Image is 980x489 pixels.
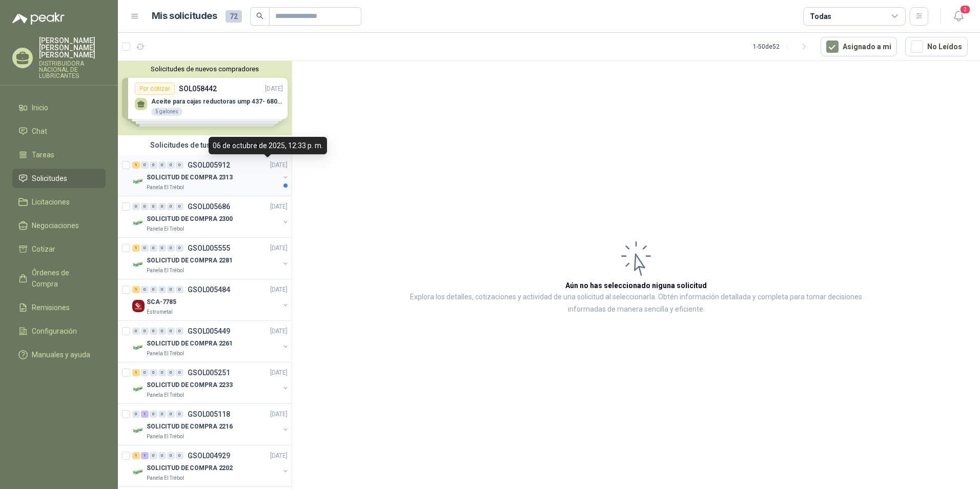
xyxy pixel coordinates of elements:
[176,369,183,376] div: 0
[132,383,145,395] img: Company Logo
[176,452,183,459] div: 0
[141,328,149,335] div: 0
[167,328,175,335] div: 0
[132,244,140,252] div: 1
[147,214,233,224] p: SOLICITUD DE COMPRA 2300
[158,203,166,210] div: 0
[188,203,230,210] p: GSOL005686
[188,244,230,252] p: GSOL005555
[150,244,157,252] div: 0
[158,244,166,252] div: 0
[158,369,166,376] div: 0
[147,433,184,441] p: Panela El Trébol
[132,242,290,275] a: 1 0 0 0 0 0 GSOL005555[DATE] Company LogoSOLICITUD DE COMPRA 2281Panela El Trébol
[12,263,106,294] a: Órdenes de Compra
[132,159,290,192] a: 1 0 0 0 0 0 GSOL005912[DATE] Company LogoSOLICITUD DE COMPRA 2313Panela El Trébol
[150,452,157,459] div: 0
[12,216,106,235] a: Negociaciones
[132,286,140,293] div: 1
[167,411,175,418] div: 0
[150,286,157,293] div: 0
[132,450,290,482] a: 1 1 0 0 0 0 GSOL004929[DATE] Company LogoSOLICITUD DE COMPRA 2202Panela El Trébol
[167,244,175,252] div: 0
[12,169,106,188] a: Solicitudes
[132,369,140,376] div: 1
[32,243,55,255] span: Cotizar
[270,243,288,253] p: [DATE]
[270,285,288,295] p: [DATE]
[147,350,184,358] p: Panela El Trébol
[32,149,54,160] span: Tareas
[141,369,149,376] div: 0
[12,12,65,25] img: Logo peakr
[132,325,290,358] a: 0 0 0 0 0 0 GSOL005449[DATE] Company LogoSOLICITUD DE COMPRA 2261Panela El Trébol
[141,244,149,252] div: 0
[12,298,106,317] a: Remisiones
[12,239,106,259] a: Cotizar
[141,203,149,210] div: 0
[905,37,968,56] button: No Leídos
[132,161,140,169] div: 1
[270,410,288,419] p: [DATE]
[188,286,230,293] p: GSOL005484
[132,341,145,354] img: Company Logo
[150,203,157,210] div: 0
[32,126,47,137] span: Chat
[270,160,288,170] p: [DATE]
[270,202,288,212] p: [DATE]
[150,369,157,376] div: 0
[176,203,183,210] div: 0
[32,267,96,290] span: Órdenes de Compra
[270,451,288,461] p: [DATE]
[132,300,145,312] img: Company Logo
[395,291,877,316] p: Explora los detalles, cotizaciones y actividad de una solicitud al seleccionarla. Obtén informaci...
[132,466,145,478] img: Company Logo
[147,267,184,275] p: Panela El Trébol
[147,184,184,192] p: Panela El Trébol
[132,366,290,399] a: 1 0 0 0 0 0 GSOL005251[DATE] Company LogoSOLICITUD DE COMPRA 2233Panela El Trébol
[141,286,149,293] div: 0
[122,65,288,73] button: Solicitudes de nuevos compradores
[147,380,233,390] p: SOLICITUD DE COMPRA 2233
[132,258,145,271] img: Company Logo
[12,145,106,165] a: Tareas
[147,173,233,182] p: SOLICITUD DE COMPRA 2313
[132,175,145,188] img: Company Logo
[158,452,166,459] div: 0
[150,161,157,169] div: 0
[147,422,233,432] p: SOLICITUD DE COMPRA 2216
[132,283,290,316] a: 1 0 0 0 0 0 GSOL005484[DATE] Company LogoSCA-7785Estrumetal
[167,161,175,169] div: 0
[12,345,106,364] a: Manuales y ayuda
[176,286,183,293] div: 0
[810,11,831,22] div: Todas
[152,9,217,24] h1: Mis solicitudes
[12,121,106,141] a: Chat
[147,474,184,482] p: Panela El Trébol
[188,161,230,169] p: GSOL005912
[753,38,812,55] div: 1 - 50 de 52
[150,328,157,335] div: 0
[959,5,971,14] span: 2
[32,196,70,208] span: Licitaciones
[132,452,140,459] div: 1
[132,328,140,335] div: 0
[132,217,145,229] img: Company Logo
[132,200,290,233] a: 0 0 0 0 0 0 GSOL005686[DATE] Company LogoSOLICITUD DE COMPRA 2300Panela El Trébol
[167,369,175,376] div: 0
[158,411,166,418] div: 0
[256,12,263,19] span: search
[821,37,897,56] button: Asignado a mi
[176,244,183,252] div: 0
[167,452,175,459] div: 0
[147,463,233,473] p: SOLICITUD DE COMPRA 2202
[188,369,230,376] p: GSOL005251
[12,192,106,212] a: Licitaciones
[176,161,183,169] div: 0
[147,225,184,233] p: Panela El Trébol
[32,220,79,231] span: Negociaciones
[949,7,968,26] button: 2
[132,408,290,441] a: 0 1 0 0 0 0 GSOL005118[DATE] Company LogoSOLICITUD DE COMPRA 2216Panela El Trébol
[132,411,140,418] div: 0
[167,286,175,293] div: 0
